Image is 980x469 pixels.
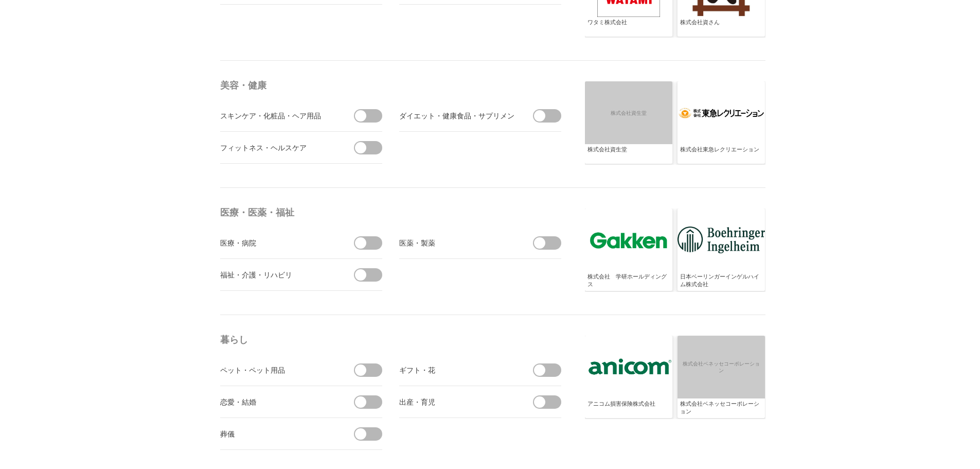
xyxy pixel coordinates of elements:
[680,19,762,35] div: 株式会社資さん
[220,203,565,222] h4: 医療・医薬・福祉
[399,236,515,249] div: 医薬・製薬
[587,19,670,35] div: ワタミ株式会社
[220,363,336,376] div: ペット・ペット用品
[587,146,670,162] div: 株式会社資生堂
[220,141,336,154] div: フィットネス・ヘルスケア
[399,395,515,408] div: 出産・育児
[680,400,762,416] div: 株式会社ベネッセコーポレーション
[587,400,670,416] div: アニコム損害保険株式会社
[399,109,515,122] div: ダイエット・健康食品・サプリメント
[220,395,336,408] div: 恋愛・結婚
[220,427,336,440] div: 葬儀
[220,331,565,349] h4: 暮らし
[676,355,766,379] span: 株式会社ベネッセコーポレーション
[220,268,336,281] div: 福祉・介護・リハビリ
[583,105,673,121] span: 株式会社資生堂
[587,273,670,289] div: 株式会社 学研ホールディングス
[680,146,762,162] div: 株式会社東急レクリエーション
[220,76,565,95] h4: 美容・健康
[220,236,336,249] div: 医療・病院
[399,363,515,376] div: ギフト・花
[220,109,336,122] div: スキンケア・化粧品・ヘア用品
[680,273,762,289] div: 日本ベーリンガーインゲルハイム株式会社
